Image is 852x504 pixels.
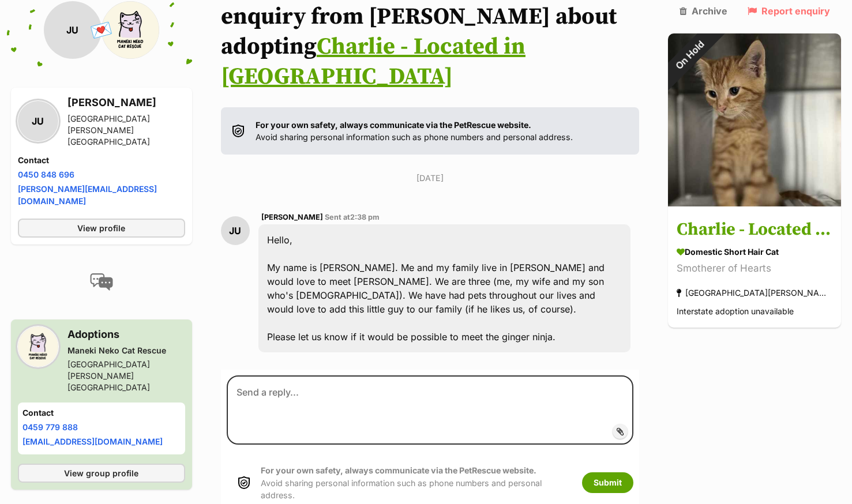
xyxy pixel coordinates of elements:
[22,407,181,419] h4: Contact
[261,465,536,475] strong: For your own safety, always communicate via the PetRescue website.
[677,285,832,301] div: [GEOGRAPHIC_DATA][PERSON_NAME][GEOGRAPHIC_DATA]
[261,213,323,221] span: [PERSON_NAME]
[748,6,830,16] a: Report enquiry
[221,172,640,184] p: [DATE]
[44,1,102,59] div: JU
[67,359,185,393] div: [GEOGRAPHIC_DATA][PERSON_NAME][GEOGRAPHIC_DATA]
[677,217,832,243] h3: Charlie - Located in [GEOGRAPHIC_DATA]
[90,273,113,291] img: conversation-icon-4a6f8262b818ee0b60e3300018af0b2d0b884aa5de6e9bcb8d3d4eeb1a70a7c4.svg
[64,467,138,479] span: View group profile
[221,216,250,245] div: JU
[256,120,531,130] strong: For your own safety, always communicate via the PetRescue website.
[102,1,159,59] img: Maneki Neko Cat Rescue profile pic
[668,33,841,206] img: Charlie - Located in Preston
[22,422,78,432] a: 0459 779 888
[67,95,185,111] h3: [PERSON_NAME]
[256,119,573,144] p: Avoid sharing personal information such as phone numbers and personal address.
[88,18,114,43] span: 💌
[582,472,633,493] button: Submit
[668,197,841,209] a: On Hold
[18,219,185,238] a: View profile
[677,246,832,258] div: Domestic Short Hair Cat
[677,307,794,317] span: Interstate adoption unavailable
[18,326,58,367] img: Maneki Neko Cat Rescue profile pic
[258,224,631,352] div: Hello, My name is [PERSON_NAME]. Me and my family live in [PERSON_NAME] and would love to meet [P...
[325,213,380,221] span: Sent at
[77,222,125,234] span: View profile
[652,18,727,93] div: On Hold
[350,213,380,221] span: 2:38 pm
[668,209,841,328] a: Charlie - Located in [GEOGRAPHIC_DATA] Domestic Short Hair Cat Smotherer of Hearts [GEOGRAPHIC_DA...
[18,155,185,166] h4: Contact
[67,113,185,148] div: [GEOGRAPHIC_DATA][PERSON_NAME][GEOGRAPHIC_DATA]
[67,326,185,343] h3: Adoptions
[18,184,157,206] a: [PERSON_NAME][EMAIL_ADDRESS][DOMAIN_NAME]
[18,464,185,483] a: View group profile
[677,261,832,277] div: Smotherer of Hearts
[22,437,163,446] a: [EMAIL_ADDRESS][DOMAIN_NAME]
[67,345,185,356] div: Maneki Neko Cat Rescue
[18,170,74,179] a: 0450 848 696
[221,32,526,91] a: Charlie - Located in [GEOGRAPHIC_DATA]
[261,464,570,501] p: Avoid sharing personal information such as phone numbers and personal address.
[680,6,727,16] a: Archive
[18,101,58,141] div: JU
